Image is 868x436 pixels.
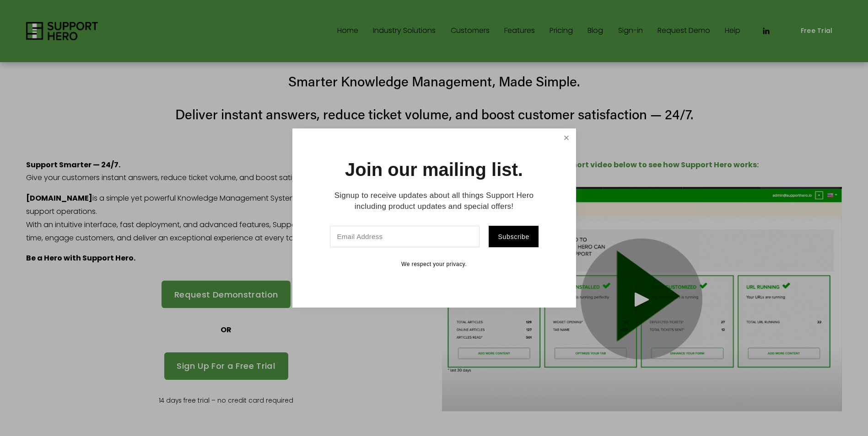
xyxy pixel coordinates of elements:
span: Subscribe [498,233,529,240]
h1: Join our mailing list. [345,160,523,179]
button: Subscribe [489,226,538,247]
p: Signup to receive updates about all things Support Hero including product updates and special off... [324,190,544,212]
a: Close [558,130,574,146]
p: We respect your privacy. [324,261,544,268]
input: Email Address [330,226,480,247]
